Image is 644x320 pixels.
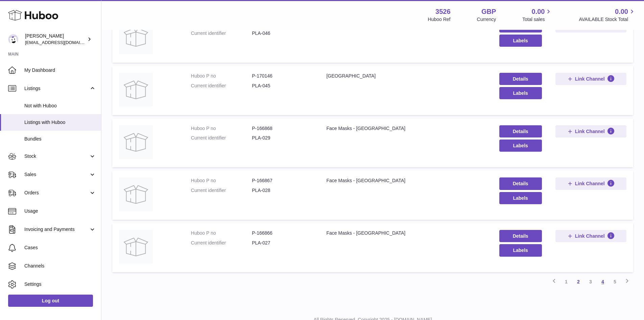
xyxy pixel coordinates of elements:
span: Total sales [522,16,552,23]
div: Currency [477,16,496,23]
button: Labels [499,87,542,99]
span: Link Channel [575,128,605,134]
span: Invoicing and Payments [24,226,89,233]
dt: Huboo P no [191,230,252,236]
dt: Current identifier [191,135,252,141]
dt: Current identifier [191,30,252,37]
a: 4 [597,276,609,288]
div: [GEOGRAPHIC_DATA] [326,73,485,79]
dt: Huboo P no [191,177,252,184]
dd: P-166866 [252,230,313,236]
span: [EMAIL_ADDRESS][DOMAIN_NAME] [25,40,99,45]
span: Listings with Huboo [24,119,96,126]
div: [PERSON_NAME] [25,33,86,46]
a: 5 [609,276,621,288]
span: 0.00 [615,7,628,16]
div: Face Masks - [GEOGRAPHIC_DATA] [326,230,485,236]
span: Link Channel [575,76,605,82]
div: Face Masks - [GEOGRAPHIC_DATA] [326,177,485,184]
img: Trento [119,20,153,54]
a: 2 [572,276,585,288]
dd: PLA-028 [252,187,313,194]
span: Cases [24,244,96,251]
a: Details [499,73,542,85]
dd: PLA-029 [252,135,313,141]
a: 3 [585,276,597,288]
a: 0.00 AVAILABLE Stock Total [579,7,636,23]
button: Link Channel [555,73,626,85]
button: Labels [499,140,542,152]
button: Link Channel [555,125,626,137]
strong: 3526 [435,7,451,16]
div: Face Masks - [GEOGRAPHIC_DATA] [326,125,485,132]
span: Channels [24,263,96,269]
button: Labels [499,244,542,256]
span: Settings [24,281,96,287]
dt: Current identifier [191,187,252,194]
dd: PLA-046 [252,30,313,37]
dd: P-166867 [252,177,313,184]
span: Link Channel [575,233,605,239]
span: Usage [24,208,96,214]
a: Details [499,230,542,242]
span: Bundles [24,136,96,142]
span: AVAILABLE Stock Total [579,16,636,23]
dt: Current identifier [191,83,252,89]
button: Link Channel [555,177,626,190]
img: Face Masks - Trieste [119,230,153,264]
dt: Huboo P no [191,125,252,132]
img: Pescara [119,73,153,107]
dd: P-166868 [252,125,313,132]
span: 0.00 [532,7,545,16]
img: Face Masks - Brescia [119,177,153,211]
button: Labels [499,35,542,47]
dt: Current identifier [191,240,252,246]
button: Link Channel [555,230,626,242]
a: Log out [8,295,93,307]
span: Link Channel [575,180,605,187]
span: Orders [24,190,89,196]
strong: GBP [481,7,496,16]
a: Details [499,125,542,137]
img: Face Masks - Palma [119,125,153,159]
button: Labels [499,192,542,204]
dt: Huboo P no [191,73,252,79]
dd: P-170146 [252,73,313,79]
span: Listings [24,85,89,92]
dd: PLA-045 [252,83,313,89]
a: 0.00 Total sales [522,7,552,23]
img: internalAdmin-3526@internal.huboo.com [8,34,18,44]
a: Details [499,177,542,190]
dd: PLA-027 [252,240,313,246]
a: 1 [560,276,572,288]
span: Stock [24,153,89,159]
div: Huboo Ref [428,16,451,23]
span: My Dashboard [24,67,96,73]
span: Sales [24,171,89,178]
span: Not with Huboo [24,103,96,109]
